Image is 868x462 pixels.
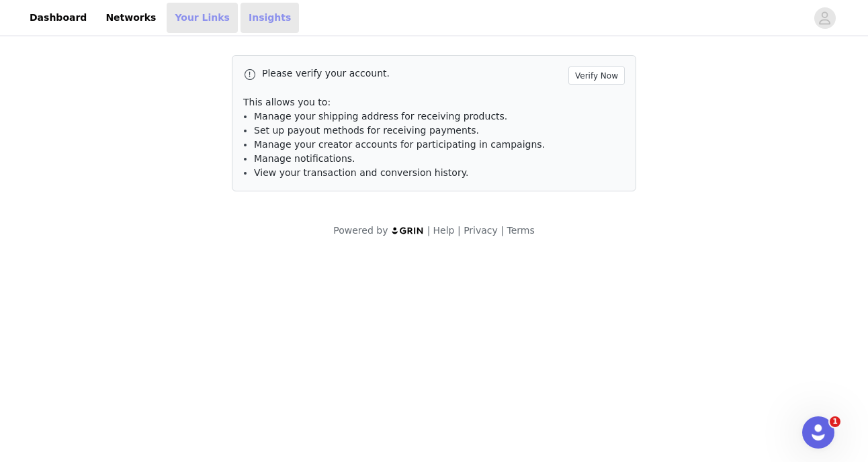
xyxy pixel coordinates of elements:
img: logo [391,226,425,235]
p: This allows you to: [243,95,625,109]
a: Your Links [167,3,238,33]
a: Terms [507,225,534,236]
a: Networks [97,3,164,33]
span: | [427,225,431,236]
span: Manage your shipping address for receiving products. [254,111,507,122]
a: Insights [241,3,299,33]
span: Manage notifications. [254,153,355,164]
p: Please verify your account. [262,66,563,81]
span: Powered by [333,225,388,236]
a: Privacy [464,225,498,236]
iframe: Intercom live chat [802,416,834,449]
a: Dashboard [21,3,95,33]
span: Set up payout methods for receiving payments. [254,125,479,136]
span: | [458,225,461,236]
a: Help [433,225,455,236]
span: View your transaction and conversion history. [254,167,468,178]
span: 1 [830,416,840,427]
span: Manage your creator accounts for participating in campaigns. [254,139,545,150]
button: Verify Now [568,66,625,85]
span: | [501,225,504,236]
div: avatar [818,7,831,29]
